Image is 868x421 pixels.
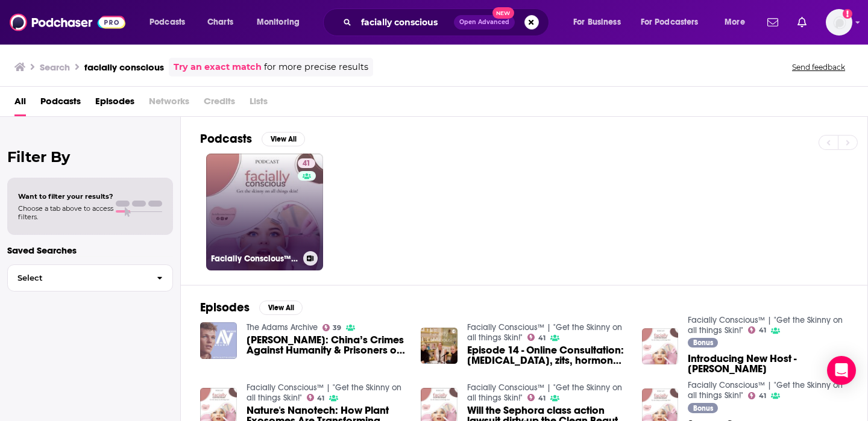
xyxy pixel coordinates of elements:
span: 41 [317,396,324,401]
a: Mitchell Gerber: China’s Crimes Against Humanity & Prisoners of Conscious [247,335,407,355]
svg: Add a profile image [843,9,852,19]
a: Try an exact match [174,60,262,74]
button: View All [259,301,303,315]
a: All [14,92,26,116]
a: Show notifications dropdown [793,12,811,33]
a: Episode 14 - Online Consultation: Allegra, zits, hormones, rosacea, scare from picking [467,345,627,366]
a: Facially Conscious™ | "Get the Skinny on all things Skin!" [467,322,622,343]
img: User Profile [826,9,852,36]
span: 41 [759,328,766,333]
span: Want to filter your results? [18,192,113,201]
button: Send feedback [788,62,849,72]
span: [PERSON_NAME]: China’s Crimes Against Humanity & Prisoners of Conscious [247,335,407,355]
span: For Business [573,14,621,31]
div: Search podcasts, credits, & more... [335,8,561,36]
span: Choose a tab above to access filters. [18,204,113,221]
a: 41 [527,334,546,341]
button: Select [7,264,173,292]
img: Episode 14 - Online Consultation: Allegra, zits, hormones, rosacea, scare from picking [421,328,458,364]
span: Credits [204,92,235,116]
span: Lists [250,92,268,116]
a: Episodes [95,92,134,116]
span: New [492,7,514,19]
a: Show notifications dropdown [763,12,783,33]
h2: Episodes [200,300,250,315]
span: Monitoring [257,14,300,31]
a: Podcasts [40,92,81,116]
a: 41Facially Conscious™ | "Get the Skinny on all things Skin!" [206,154,323,270]
a: PodcastsView All [200,131,305,146]
a: Introducing New Host - Rebecca Gadberry [688,354,848,374]
span: 39 [333,325,341,331]
span: More [725,14,745,31]
span: Open Advanced [459,19,509,25]
p: Saved Searches [7,245,173,256]
a: Charts [200,13,241,32]
a: Facially Conscious™ | "Get the Skinny on all things Skin!" [688,315,843,335]
button: open menu [716,13,760,32]
a: 41 [298,158,315,168]
img: Mitchell Gerber: China’s Crimes Against Humanity & Prisoners of Conscious [200,322,237,359]
span: For Podcasters [641,14,699,31]
button: open menu [248,13,315,32]
a: Facially Conscious™ | "Get the Skinny on all things Skin!" [247,382,401,403]
span: Select [8,274,147,282]
span: 41 [759,393,766,399]
h3: Search [40,61,70,73]
span: 41 [303,158,310,170]
a: 41 [748,392,766,399]
button: Show profile menu [826,9,852,36]
a: Facially Conscious™ | "Get the Skinny on all things Skin!" [688,380,843,401]
h3: facially conscious [84,61,164,73]
a: 39 [322,324,342,331]
span: 41 [538,335,546,341]
button: open menu [565,13,636,32]
img: Introducing New Host - Rebecca Gadberry [642,328,679,365]
button: open menu [633,13,716,32]
a: 41 [748,326,766,334]
input: Search podcasts, credits, & more... [356,13,454,32]
a: Facially Conscious™ | "Get the Skinny on all things Skin!" [467,382,622,403]
span: Bonus [693,405,713,412]
h3: Facially Conscious™ | "Get the Skinny on all things Skin!" [211,254,298,264]
h2: Filter By [7,148,173,166]
a: 41 [307,394,325,401]
a: EpisodesView All [200,300,303,315]
span: Charts [207,14,233,31]
span: Podcasts [149,14,185,31]
a: 41 [527,394,546,401]
span: Logged in as EvolveMKD [826,9,852,36]
span: 41 [538,396,546,401]
span: Introducing New Host - [PERSON_NAME] [688,354,848,374]
span: for more precise results [264,60,368,74]
a: The Adams Archive [247,322,318,332]
span: Bonus [693,339,713,346]
button: Open AdvancedNew [454,15,515,30]
span: Networks [149,92,189,116]
button: open menu [141,13,201,32]
img: Podchaser - Follow, Share and Rate Podcasts [10,11,125,34]
div: Open Intercom Messenger [827,356,856,385]
span: Episode 14 - Online Consultation: [MEDICAL_DATA], zits, hormones, [MEDICAL_DATA], scare from picking [467,345,627,366]
h2: Podcasts [200,131,252,146]
button: View All [262,132,305,146]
